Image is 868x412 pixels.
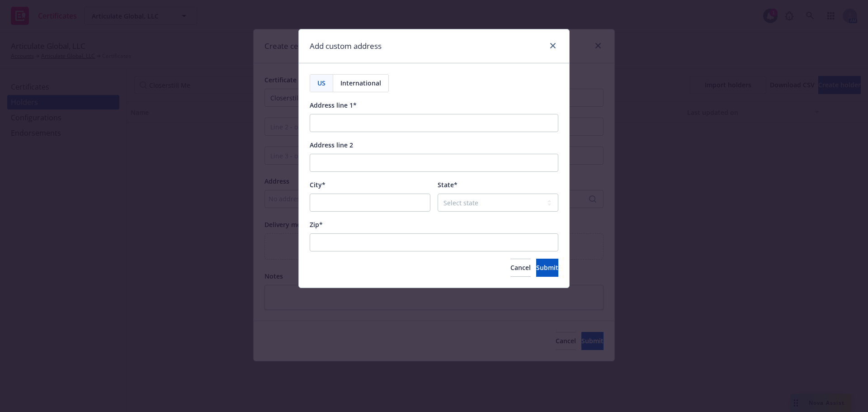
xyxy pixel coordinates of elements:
button: Cancel [510,259,531,277]
button: Submit [536,259,558,277]
a: close [547,40,558,51]
span: City* [310,180,325,189]
span: Address line 1* [310,101,357,109]
span: International [340,78,381,88]
span: Cancel [510,263,531,272]
span: Address line 2 [310,141,353,149]
span: US [317,78,325,88]
h1: Add custom address [310,40,382,52]
span: State* [438,180,458,189]
span: Submit [536,263,558,272]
